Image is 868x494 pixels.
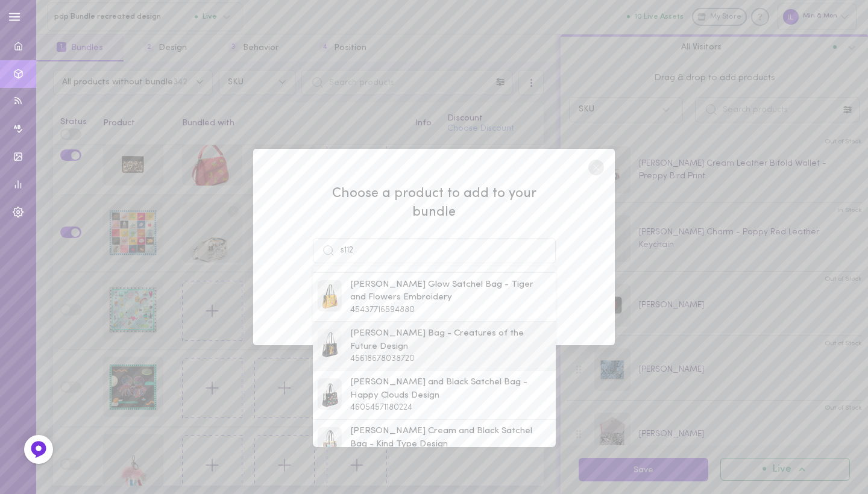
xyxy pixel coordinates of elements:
[350,376,550,402] span: [PERSON_NAME] and Black Satchel Bag - Happy Clouds Design
[350,305,415,314] span: 45437716594880
[350,425,550,451] span: [PERSON_NAME] Cream and Black Satchel Bag - Kind Type Design
[313,238,556,263] input: Search products
[30,440,48,458] img: Feedback Button
[350,327,550,353] span: [PERSON_NAME] Bag - Creatures of the Future Design
[350,278,550,304] span: [PERSON_NAME] Glow Satchel Bag - Tiger and Flowers Embroidery
[350,403,412,412] span: 46054571180224
[350,354,415,363] span: 45618678038720
[313,185,556,222] span: Choose a product to add to your bundle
